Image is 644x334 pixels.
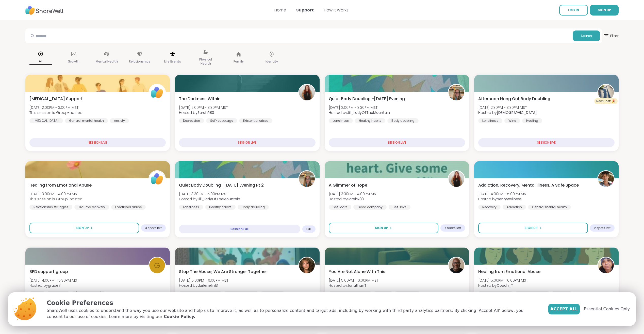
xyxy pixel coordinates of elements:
p: Life Events [164,58,181,65]
img: ShareWell [149,85,165,100]
div: SESSION LIVE [478,138,615,147]
div: Healing [552,291,572,296]
b: SarahR83 [347,196,364,202]
button: SIGN UP [590,5,619,16]
span: [DATE] 4:00PM - 5:00PM MST [478,191,528,196]
div: SESSION LIVE [29,138,166,147]
div: Trauma recovery [74,205,109,210]
div: Wins [504,118,520,123]
div: General mental health [65,118,108,123]
span: BPD support group [29,269,68,275]
span: g [154,260,160,271]
div: SESSION LIVE [329,138,465,147]
div: Good company [353,205,387,210]
span: The Darkness Within [179,96,221,102]
div: Depression [395,291,420,296]
div: [MEDICAL_DATA] [72,291,105,296]
div: SESSION LIVE [179,138,315,147]
p: Growth [68,58,79,65]
span: [DATE] 3:30PM - 5:00PM MST [179,191,240,196]
b: grace7 [48,283,61,288]
span: Essential Cookies Only [584,306,630,312]
div: New Host! 🎉 [594,98,618,104]
b: darlenelin13 [197,283,218,288]
div: Emotional abuse [515,291,550,296]
p: Physical Health [194,56,217,67]
span: [DATE] 5:00PM - 6:00PM MST [329,278,378,283]
span: Addiction, Recovery, Mental Illness, A Safe Space [478,182,579,188]
span: Filter [603,30,619,42]
img: darlenelin13 [299,257,315,273]
img: JonathanT [449,257,464,273]
span: Healing from Emotional Abuse [478,269,540,275]
img: ShareWell [149,171,165,187]
div: Session Full [179,225,300,233]
div: Emotional abuse [224,291,258,296]
span: Full [306,227,311,231]
b: Jill_LadyOfTheMountain [347,110,390,115]
a: Support [296,7,314,13]
span: Hosted by [478,196,528,202]
span: Sign Up [76,226,89,230]
p: Family [234,58,244,65]
p: ShareWell uses cookies to understand the way you use our website and help us to improve it, as we... [47,308,540,320]
div: Healing [522,118,542,123]
div: Anxiety [374,291,393,296]
span: Healing from Emotional Abuse [29,182,92,188]
span: This session is Group-hosted [29,196,82,202]
div: Body doubling [238,205,269,210]
a: How It Works [324,7,349,13]
img: SarahR83 [299,85,315,100]
span: [DATE] 2:00PM - 3:30PM MST [329,105,390,110]
span: A Glimmer of Hope [329,182,367,188]
button: Filter [603,28,619,43]
button: Accept All [548,304,580,314]
div: Healthy habits [355,118,385,123]
span: SIGN UP [598,8,611,12]
span: 7 spots left [444,226,461,230]
span: Hosted by [179,283,228,288]
span: Sign Up [375,226,388,230]
img: KarmaKat42 [598,85,614,100]
div: PTSD [29,291,45,296]
button: Sign Up [478,223,588,233]
p: Relationships [129,58,150,65]
img: SarahR83 [449,171,464,187]
span: LOG IN [568,8,579,12]
div: Healthy habits [205,205,236,210]
b: JonathanT [347,283,367,288]
b: [DEMOGRAPHIC_DATA] [497,110,537,115]
span: Hosted by [478,283,528,288]
span: Quiet Body Doubling -[DATE] Evening Pt 2 [179,182,264,188]
div: Trauma recovery [478,291,513,296]
div: Loneliness [478,118,502,123]
div: Addiction [503,205,526,210]
span: [MEDICAL_DATA] Support [29,96,83,102]
div: Self-care [329,205,351,210]
img: henrywellness [598,171,614,187]
span: Hosted by [329,110,390,115]
span: Hosted by [329,283,378,288]
a: LOG IN [559,5,588,16]
div: General mental health [329,291,372,296]
b: Jill_LadyOfTheMountain [197,196,240,202]
div: Body doubling [387,118,419,123]
div: Emotional abuse [111,205,146,210]
b: Coach_T [497,283,513,288]
button: Sign Up [29,223,139,233]
div: Self-sabotage [206,118,237,123]
span: Hosted by [29,283,79,288]
div: Recovery [478,205,501,210]
p: Identity [266,58,278,65]
button: Search [573,31,600,41]
div: General mental health [528,205,571,210]
span: Stop The Abuse, We Are Stronger Together [179,269,267,275]
span: [DATE] 3:00PM - 4:00PM MST [29,191,82,196]
span: Search [581,34,592,38]
img: Jill_LadyOfTheMountain [299,171,315,187]
div: Loneliness [329,118,353,123]
div: Existential crises [239,118,272,123]
span: Hosted by [478,110,537,115]
span: 2 spots left [594,226,610,230]
span: Afternoon Hang Out Body Doubling [478,96,550,102]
